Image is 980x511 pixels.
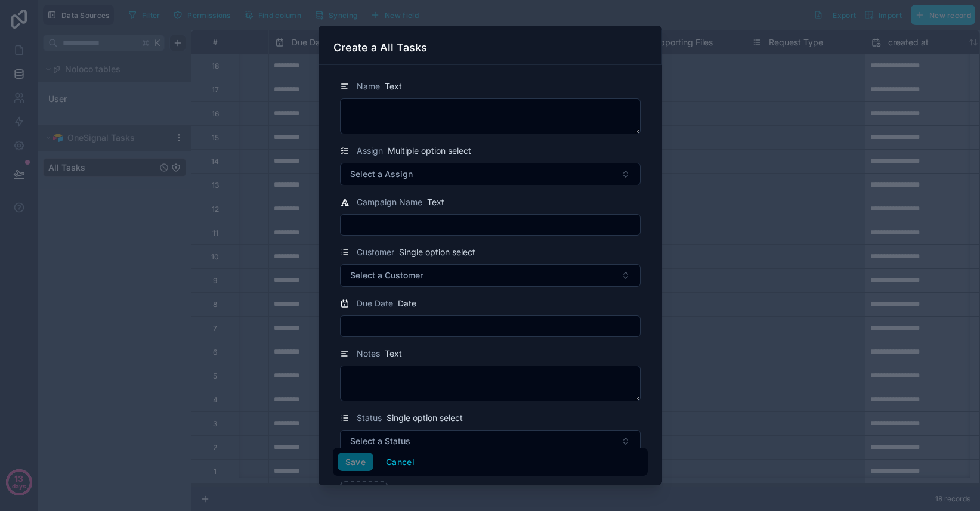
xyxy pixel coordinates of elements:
span: Campaign Name [357,196,422,208]
span: Select a Status [350,435,410,447]
span: Single option select [399,246,475,258]
span: Multiple option select [388,145,471,157]
button: Cancel [378,453,422,472]
button: Select Button [340,430,641,453]
button: Select Button [340,264,641,287]
button: Select Button [340,163,641,185]
span: Select a Customer [350,270,423,281]
span: Due Date [357,298,393,309]
span: Name [357,80,380,92]
span: Select a Assign [350,168,413,180]
span: Assign [357,145,383,157]
span: Date [398,298,416,309]
span: Notes [357,348,380,360]
h3: Create a All Tasks [333,41,427,55]
span: Customer [357,246,394,258]
span: Single option select [387,412,463,424]
span: Text [385,80,402,92]
span: Text [385,348,402,360]
span: Status [357,412,382,424]
span: Text [427,196,444,208]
